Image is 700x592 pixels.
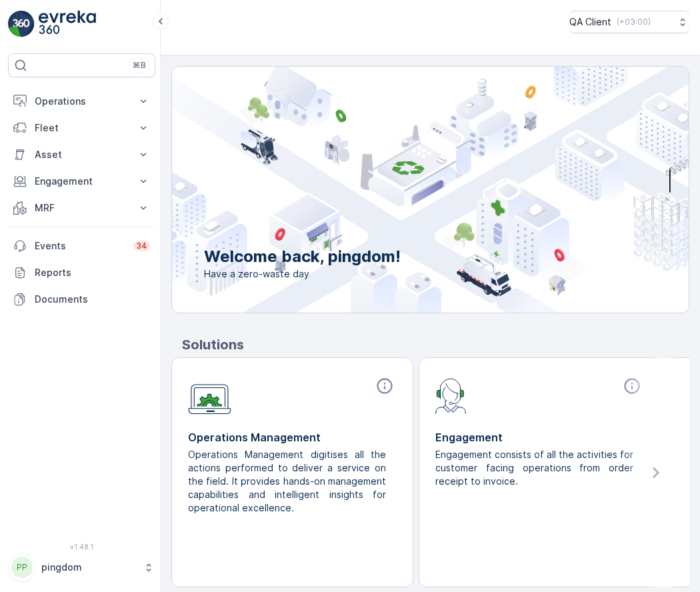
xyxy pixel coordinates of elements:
[35,121,129,135] p: Fleet
[8,195,155,221] button: MRF
[41,561,137,574] p: pingdom
[569,11,689,33] button: QA Client(+03:00)
[136,241,147,251] p: 34
[8,543,155,551] span: v 1.48.1
[133,60,146,71] p: ⌘B
[35,201,129,215] p: MRF
[188,448,386,515] p: Operations Management digitises all the actions performed to deliver a service on the field. It p...
[204,246,401,267] p: Welcome back, pingdom!
[35,95,129,108] p: Operations
[35,266,150,279] p: Reports
[617,17,651,27] p: ( +03:00 )
[8,286,155,313] a: Documents
[8,168,155,195] button: Engagement
[188,429,397,445] p: Operations Management
[35,175,129,188] p: Engagement
[8,88,155,115] button: Operations
[11,557,33,578] div: PP
[35,148,129,161] p: Asset
[8,115,155,141] button: Fleet
[39,11,96,37] img: logo_light-DOdMpM7g.png
[188,377,231,415] img: module-icon
[8,259,155,286] a: Reports
[8,233,155,259] a: Events34
[435,448,633,488] p: Engagement consists of all the activities for customer facing operations from order receipt to in...
[182,335,689,355] p: Solutions
[35,239,125,253] p: Events
[569,15,611,29] p: QA Client
[8,11,35,37] img: logo
[204,267,401,281] span: Have a zero-waste day
[435,377,467,414] img: module-icon
[8,553,155,581] button: PPpingdom
[35,293,150,306] p: Documents
[435,429,644,445] p: Engagement
[8,141,155,168] button: Asset
[112,67,689,313] img: city illustration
